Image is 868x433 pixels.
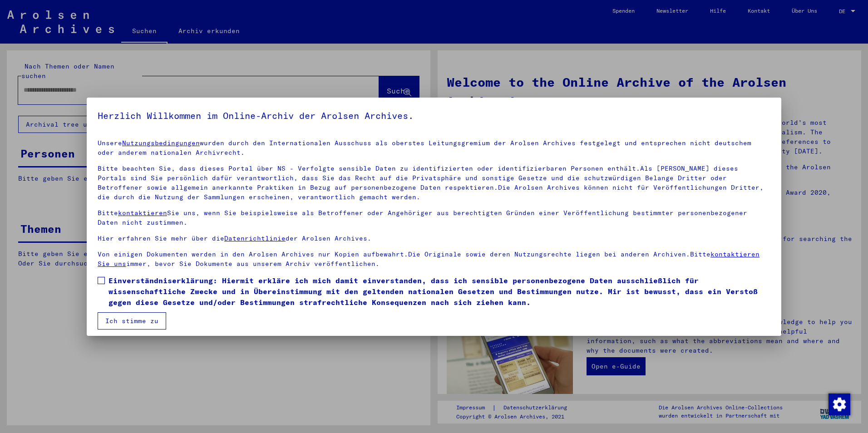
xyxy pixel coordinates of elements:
[118,209,167,217] a: kontaktieren
[98,312,166,330] button: Ich stimme zu
[828,393,850,415] div: Zustimmung ändern
[108,275,770,308] span: Einverständniserklärung: Hiermit erkläre ich mich damit einverstanden, dass ich sensible personen...
[98,250,759,268] a: kontaktieren Sie uns
[98,164,770,202] p: Bitte beachten Sie, dass dieses Portal über NS - Verfolgte sensible Daten zu identifizierten oder...
[98,108,770,123] h5: Herzlich Willkommen im Online-Archiv der Arolsen Archives.
[98,234,770,243] p: Hier erfahren Sie mehr über die der Arolsen Archives.
[224,234,286,242] a: Datenrichtlinie
[122,139,200,147] a: Nutzungsbedingungen
[829,394,850,415] img: Zustimmung ändern
[98,250,770,269] p: Von einigen Dokumenten werden in den Arolsen Archives nur Kopien aufbewahrt.Die Originale sowie d...
[98,138,770,157] p: Unsere wurden durch den Internationalen Ausschuss als oberstes Leitungsgremium der Arolsen Archiv...
[98,208,770,227] p: Bitte Sie uns, wenn Sie beispielsweise als Betroffener oder Angehöriger aus berechtigten Gründen ...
